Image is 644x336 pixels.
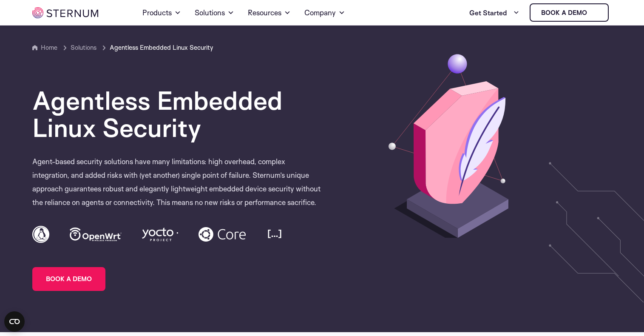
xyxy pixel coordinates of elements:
[248,1,291,25] a: Resources
[32,87,322,141] h1: Agentless Embedded Linux Security
[304,1,345,25] a: Company
[469,4,519,21] a: Get Started
[32,209,283,253] img: embedded linux platforms
[195,1,234,25] a: Solutions
[32,7,98,18] img: sternum iot
[590,9,597,16] img: sternum iot
[142,1,181,25] a: Products
[41,43,57,51] a: Home
[32,155,322,253] p: Agent-based security solutions have many limitations: high overhead, complex integration, and add...
[32,267,105,291] a: BOOK A DEMO
[386,52,519,241] img: Agentless Embedded Linux Security
[530,3,609,22] a: Book a demo
[4,311,25,332] button: Open CMP widget
[110,43,213,53] span: Agentless Embedded Linux Security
